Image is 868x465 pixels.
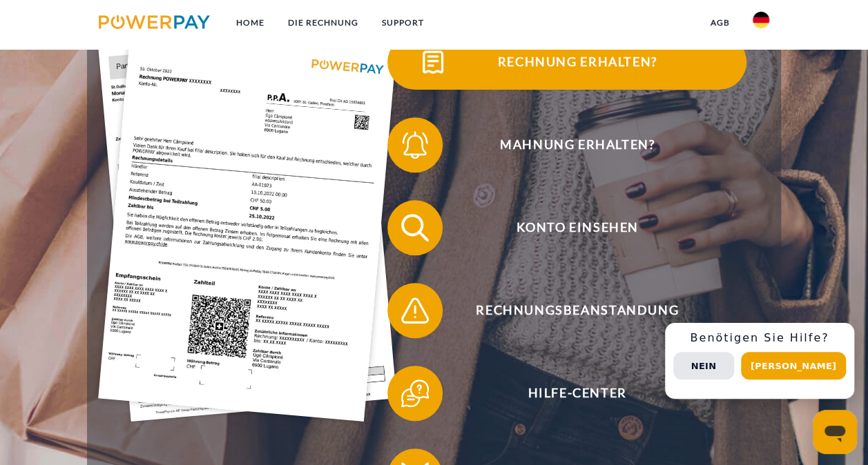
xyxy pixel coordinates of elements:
[408,34,746,90] span: Rechnung erhalten?
[387,200,746,255] button: Konto einsehen
[387,34,746,90] button: Rechnung erhalten?
[753,12,769,28] img: de
[813,410,857,454] iframe: Schaltfläche zum Öffnen des Messaging-Fensters
[387,117,746,172] button: Mahnung erhalten?
[698,10,741,35] a: agb
[387,283,746,338] button: Rechnungsbeanstandung
[398,210,432,245] img: qb_search.svg
[99,23,397,422] img: single_invoice_powerpay_de.jpg
[398,376,432,410] img: qb_help.svg
[408,117,746,172] span: Mahnung erhalten?
[673,331,846,345] h3: Benötigen Sie Hilfe?
[398,128,432,162] img: qb_bell.svg
[673,352,734,379] button: Nein
[99,15,210,29] img: logo-powerpay.svg
[398,293,432,328] img: qb_warning.svg
[370,10,436,35] a: SUPPORT
[408,366,746,421] span: Hilfe-Center
[276,10,370,35] a: DIE RECHNUNG
[224,10,276,35] a: Home
[741,352,846,379] button: [PERSON_NAME]
[387,366,746,421] button: Hilfe-Center
[665,323,854,399] div: Schnellhilfe
[408,283,746,338] span: Rechnungsbeanstandung
[416,45,450,79] img: qb_bill.svg
[408,200,746,255] span: Konto einsehen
